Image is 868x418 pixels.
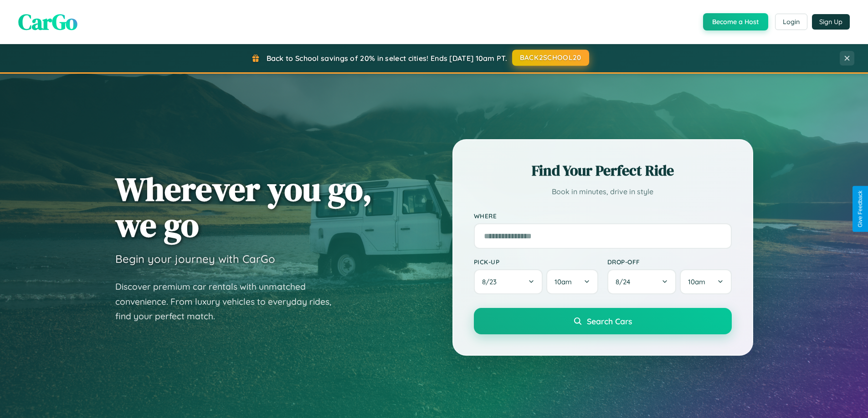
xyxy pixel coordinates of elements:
h1: Wherever you go, we go [115,171,372,243]
button: 8/23 [474,269,543,294]
label: Drop-off [607,258,732,266]
p: Book in minutes, drive in style [474,185,732,198]
button: Login [775,14,807,30]
span: 10am [555,277,572,286]
p: Discover premium car rentals with unmatched convenience. From luxury vehicles to everyday rides, ... [115,279,343,324]
span: 8 / 23 [482,277,501,286]
button: Sign Up [812,14,850,30]
button: 8/24 [607,269,677,294]
h3: Begin your journey with CarGo [115,252,275,266]
div: Give Feedback [857,191,863,227]
label: Where [474,212,732,220]
span: CarGo [18,7,77,37]
span: Search Cars [587,316,632,326]
button: Search Cars [474,308,732,334]
button: 10am [546,269,598,294]
button: Become a Host [703,13,768,30]
button: BACK2SCHOOL20 [512,50,589,66]
h2: Find Your Perfect Ride [474,161,732,181]
label: Pick-up [474,258,598,266]
button: 10am [680,269,731,294]
span: 8 / 24 [616,277,635,286]
span: 10am [688,277,705,286]
span: Back to School savings of 20% in select cities! Ends [DATE] 10am PT. [267,54,507,63]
